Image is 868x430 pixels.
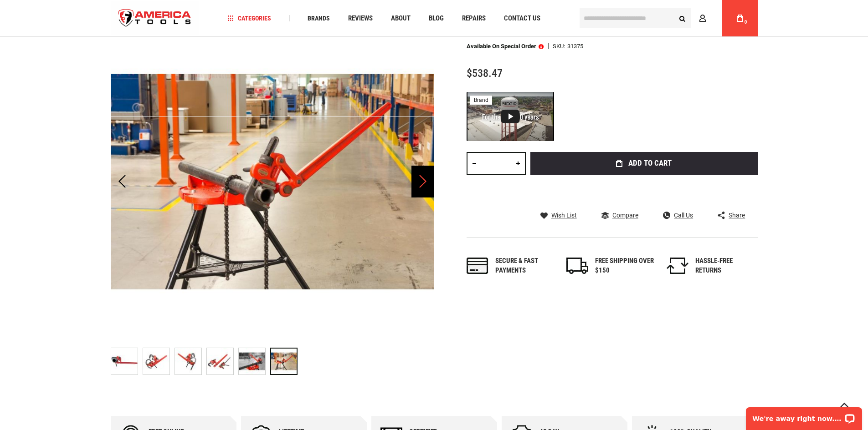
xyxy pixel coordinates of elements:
[540,211,577,219] a: Wish List
[553,43,567,49] strong: SKU
[111,1,199,35] img: America Tools
[429,15,444,22] span: Blog
[111,348,138,374] img: RIDGID 31375 WRENCH, S2 COMP LEVERAGE
[628,159,672,167] span: Add to Cart
[567,43,583,49] div: 31375
[111,1,199,35] a: store logo
[529,177,760,204] iframe: Secure express checkout frame
[504,15,540,22] span: Contact Us
[227,15,271,21] span: Categories
[467,258,488,274] img: payments
[111,343,143,379] div: RIDGID 31375 WRENCH, S2 COMP LEVERAGE
[467,67,503,80] span: $538.47
[674,10,691,27] button: Search
[143,348,169,374] img: RIDGID 31375 WRENCH, S2 COMP LEVERAGE
[308,15,330,21] span: Brands
[500,12,544,25] a: Contact Us
[303,12,334,25] a: Brands
[663,211,693,219] a: Call Us
[462,15,486,22] span: Repairs
[425,12,448,25] a: Blog
[238,343,270,379] div: RIDGID 31375 WRENCH, S2 COMP LEVERAGE
[566,258,588,274] img: shipping
[223,12,275,25] a: Categories
[391,15,411,22] span: About
[207,348,233,374] img: RIDGID 31375 WRENCH, S2 COMP LEVERAGE
[111,20,434,343] img: RIDGID 31375 WRENCH, S2 COMP LEVERAGE
[745,20,747,25] span: 0
[270,343,298,379] div: RIDGID 31375 WRENCH, S2 COMP LEVERAGE
[740,401,868,430] iframe: LiveChat chat widget
[175,348,201,374] img: RIDGID 31375 WRENCH, S2 COMP LEVERAGE
[601,211,638,219] a: Compare
[344,12,377,25] a: Reviews
[239,348,265,374] img: RIDGID 31375 WRENCH, S2 COMP LEVERAGE
[111,20,134,343] div: Previous
[206,343,238,379] div: RIDGID 31375 WRENCH, S2 COMP LEVERAGE
[530,152,758,175] button: Add to Cart
[729,212,745,218] span: Share
[467,43,544,50] p: Available on Special Order
[595,256,654,276] div: FREE SHIPPING OVER $150
[612,212,638,218] span: Compare
[143,343,175,379] div: RIDGID 31375 WRENCH, S2 COMP LEVERAGE
[495,256,555,276] div: Secure & fast payments
[348,15,373,22] span: Reviews
[458,12,490,25] a: Repairs
[674,212,693,218] span: Call Us
[387,12,415,25] a: About
[175,343,206,379] div: RIDGID 31375 WRENCH, S2 COMP LEVERAGE
[667,258,688,274] img: returns
[695,256,755,276] div: HASSLE-FREE RETURNS
[551,212,577,218] span: Wish List
[411,20,434,343] div: Next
